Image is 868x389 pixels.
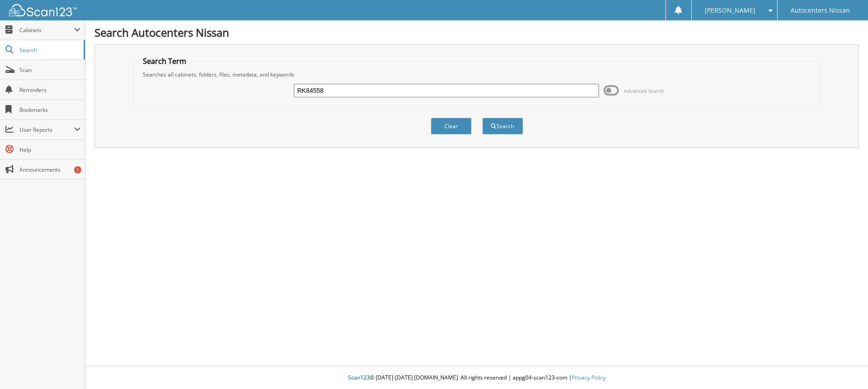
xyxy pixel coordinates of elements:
a: Privacy Policy [572,374,606,381]
button: Clear [431,118,472,134]
span: Cabinets [19,26,74,34]
img: scan123-logo-white.svg [9,4,77,16]
div: 1 [74,166,81,173]
span: Help [19,146,80,154]
span: Scan [19,66,80,74]
span: Bookmarks [19,106,80,114]
h1: Search Autocenters Nissan [94,25,859,40]
legend: Search Term [138,56,191,66]
span: [PERSON_NAME] [705,8,755,13]
span: Search [19,46,79,54]
iframe: Chat Widget [823,346,868,389]
span: Advanced Search [624,87,664,94]
button: Search [482,118,523,134]
div: Searches all cabinets, folders, files, metadata, and keywords [138,71,816,78]
span: Announcements [19,166,80,173]
span: Autocenters Nissan [791,8,850,13]
span: Scan123 [348,374,370,381]
span: Reminders [19,86,80,94]
div: © [DATE]-[DATE] [DOMAIN_NAME]. All rights reserved | appg04-scan123-com | [85,367,868,389]
span: User Reports [19,126,74,134]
